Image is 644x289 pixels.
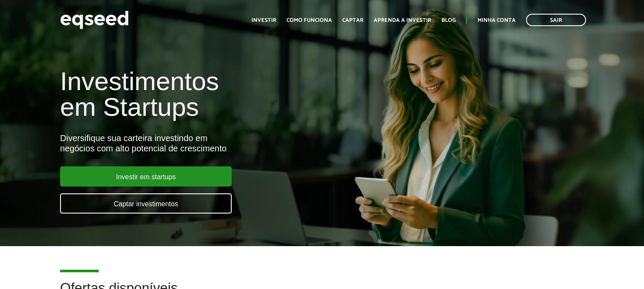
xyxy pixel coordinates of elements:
h1: Investimentos em Startups [60,69,369,120]
div: Diversifique sua carteira investindo em negócios com alto potencial de crescimento [60,133,369,154]
a: Minha conta [478,18,516,23]
a: Investir em startups [60,166,232,187]
a: Investir [251,18,276,23]
a: Aprenda a investir [374,18,431,23]
a: Como funciona [287,18,332,23]
img: EqSeed [60,9,129,31]
a: Sair [526,14,586,26]
a: Blog [441,18,456,23]
a: Captar [342,18,363,23]
a: Captar investimentos [60,193,232,214]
